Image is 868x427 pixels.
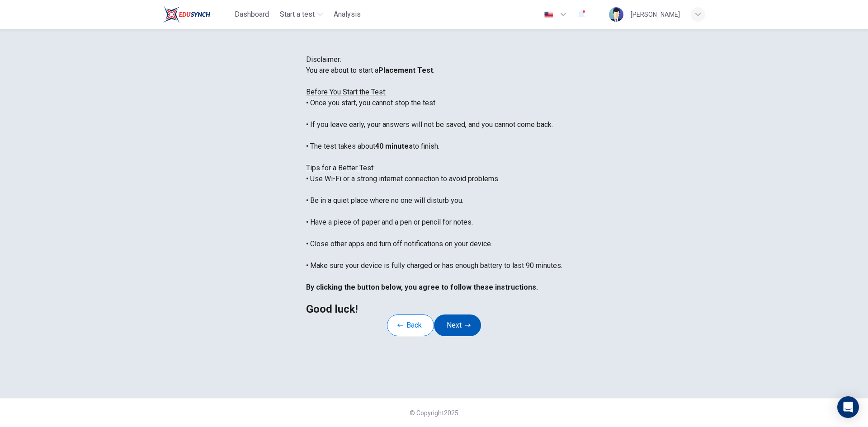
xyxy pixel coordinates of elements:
[306,304,562,314] h2: Good luck!
[375,142,413,150] b: 40 minutes
[306,164,375,172] u: Tips for a Better Test:
[306,55,341,64] span: Disclaimer:
[334,9,361,20] span: Analysis
[235,9,269,20] span: Dashboard
[280,9,315,20] span: Start a test
[163,5,210,23] img: EduSynch logo
[631,9,680,20] div: [PERSON_NAME]
[434,314,481,336] button: Next
[837,396,859,418] div: Open Intercom Messenger
[163,5,231,23] a: EduSynch logo
[306,88,387,96] u: Before You Start the Test:
[231,6,273,23] button: Dashboard
[276,6,326,23] button: Start a test
[306,65,562,314] div: You are about to start a . • Once you start, you cannot stop the test. • If you leave early, your...
[306,283,538,291] b: By clicking the button below, you agree to follow these instructions.
[330,6,364,23] button: Analysis
[378,66,433,75] b: Placement Test
[410,409,458,417] span: © Copyright 2025
[387,314,434,336] button: Back
[609,7,623,22] img: Profile picture
[543,11,554,18] img: en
